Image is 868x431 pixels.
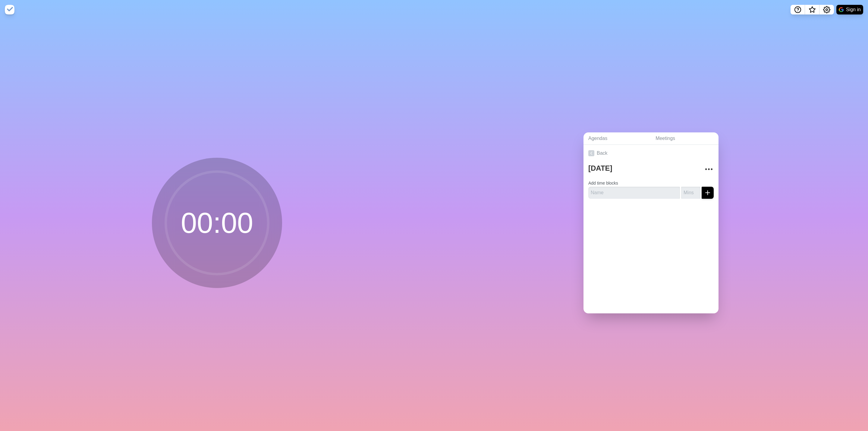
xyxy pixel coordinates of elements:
a: Back [583,145,719,162]
input: Name [588,187,680,199]
button: More [703,163,715,175]
input: Mins [681,187,700,199]
button: Settings [819,5,834,14]
button: What’s new [805,5,819,14]
label: Add time blocks [588,181,618,185]
button: Help [791,5,805,14]
button: Sign in [836,5,863,14]
a: Agendas [583,132,651,145]
img: timeblocks logo [5,5,14,14]
a: Meetings [651,132,719,145]
img: google logo [839,7,844,12]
